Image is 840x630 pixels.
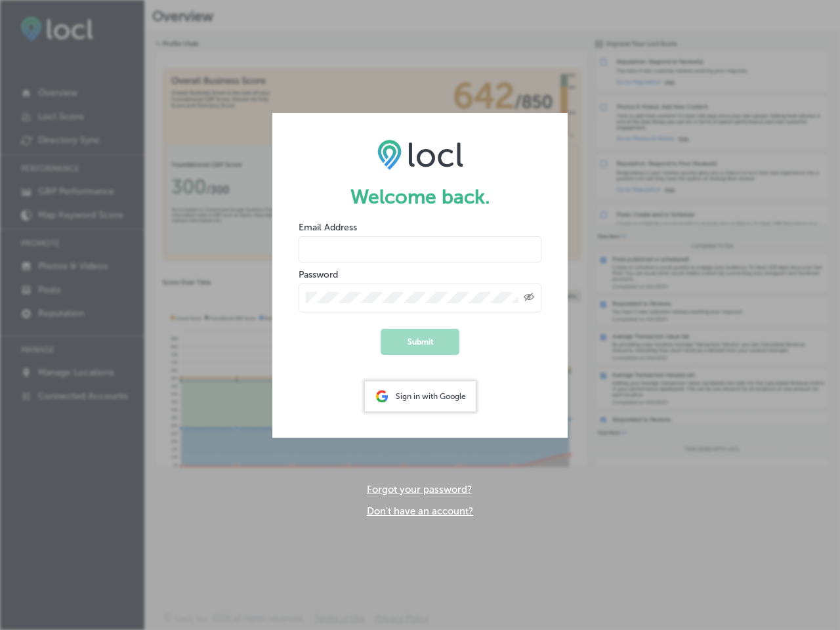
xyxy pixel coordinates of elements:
[367,484,472,495] a: Forgot your password?
[524,292,534,304] span: Toggle password visibility
[299,222,357,233] label: Email Address
[381,329,459,355] button: Submit
[367,505,473,517] a: Don't have an account?
[299,185,541,209] h1: Welcome back.
[377,139,463,169] img: LOCL logo
[299,269,338,280] label: Password
[365,381,476,411] div: Sign in with Google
